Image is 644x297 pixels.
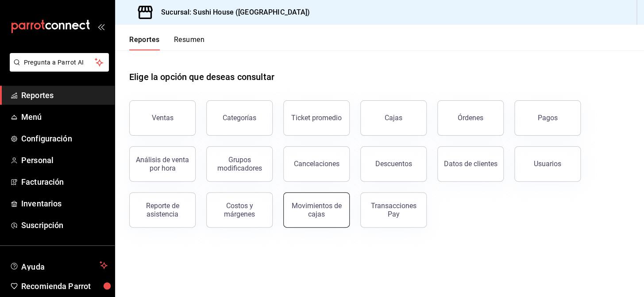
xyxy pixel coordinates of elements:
[289,202,344,218] div: Movimientos de cajas
[375,160,412,168] div: Descuentos
[129,70,274,84] h1: Elige la opción que deseas consultar
[366,202,421,218] div: Transacciones Pay
[154,7,310,18] h3: Sucursal: Sushi House ([GEOGRAPHIC_DATA])
[21,219,108,231] span: Suscripción
[212,156,267,172] div: Grupos modificadores
[206,192,273,228] button: Costos y márgenes
[360,146,427,182] button: Descuentos
[444,160,497,168] div: Datos de clientes
[21,89,108,101] span: Reportes
[129,192,196,228] button: Reporte de asistencia
[6,64,109,73] a: Pregunta a Parrot AI
[21,154,108,166] span: Personal
[21,198,108,209] span: Inventarios
[360,192,427,228] button: Transacciones Pay
[538,114,558,122] div: Pagos
[514,100,581,136] button: Pagos
[21,111,108,123] span: Menú
[283,192,350,228] button: Movimientos de cajas
[385,114,402,122] div: Cajas
[21,260,96,270] span: Ayuda
[21,280,108,292] span: Recomienda Parrot
[21,176,108,188] span: Facturación
[21,133,108,145] span: Configuración
[206,100,273,136] button: Categorías
[360,100,427,136] button: Cajas
[24,58,95,67] span: Pregunta a Parrot AI
[458,114,483,122] div: Órdenes
[534,160,561,168] div: Usuarios
[437,100,504,136] button: Órdenes
[174,35,204,50] button: Resumen
[135,156,190,172] div: Análisis de venta por hora
[129,35,160,50] button: Reportes
[437,146,504,182] button: Datos de clientes
[514,146,581,182] button: Usuarios
[283,146,350,182] button: Cancelaciones
[97,23,104,30] button: open_drawer_menu
[152,114,174,122] div: Ventas
[10,53,109,72] button: Pregunta a Parrot AI
[135,202,190,218] div: Reporte de asistencia
[223,114,256,122] div: Categorías
[129,146,196,182] button: Análisis de venta por hora
[129,35,204,50] div: navigation tabs
[291,114,342,122] div: Ticket promedio
[294,160,339,168] div: Cancelaciones
[212,202,267,218] div: Costos y márgenes
[129,100,196,136] button: Ventas
[283,100,350,136] button: Ticket promedio
[206,146,273,182] button: Grupos modificadores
